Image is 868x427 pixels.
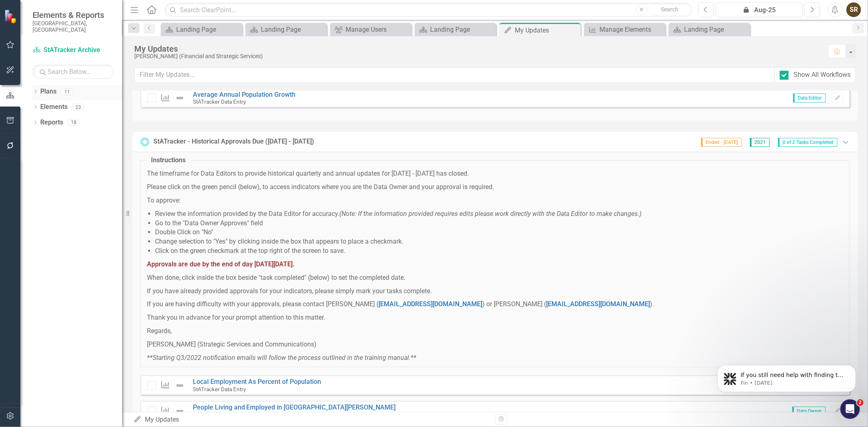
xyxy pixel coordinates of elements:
[134,44,820,53] div: My Updates
[133,415,489,425] div: My Updates
[586,24,663,35] a: Manage Elements
[147,260,295,268] span: Approvals are due by the end of day [DATE][DATE].
[134,68,775,83] input: Filter My Updates...
[846,2,861,17] button: SR
[33,65,114,79] input: Search Below...
[193,386,246,392] small: StATracker Data Entry
[33,20,114,33] small: [GEOGRAPHIC_DATA], [GEOGRAPHIC_DATA]
[147,169,843,179] p: The timeframe for Data Editors to provide historical quarterly and annual updates for [DATE] - [D...
[794,70,851,80] div: Show All Workflows
[67,119,80,126] div: 18
[378,300,482,308] a: [EMAIL_ADDRESS][DOMAIN_NAME]
[163,24,240,35] a: Landing Page
[61,88,74,95] div: 11
[193,403,396,411] a: People Living and Employed in [GEOGRAPHIC_DATA][PERSON_NAME]
[176,24,240,35] div: Landing Page
[599,24,663,35] div: Manage Elements
[147,313,843,322] p: Thank you in advance for your prompt attention to this matter.
[33,46,114,55] a: StATracker Archive
[134,53,820,59] div: [PERSON_NAME] (Financial and Strategic Services)
[750,138,770,147] span: 2021
[147,354,416,362] em: **Starting Q3/2022 notification emails will follow the process outlined in the training manual.**
[147,327,843,336] p: Regards,
[649,4,690,15] button: Search
[193,378,321,386] a: Local Employment As Percent of Population
[716,2,802,17] button: Aug-25
[147,340,843,349] p: [PERSON_NAME] (Strategic Services and Communications)
[684,24,748,35] div: Landing Page
[155,209,843,219] li: Review the information provided by the Data Editor for accuracy.
[147,300,843,309] p: If you are having difficulty with your approvals, please contact [PERSON_NAME] ( ) or [PERSON_NAM...
[40,87,57,96] a: Plans
[840,399,860,419] iframe: Intercom live chat
[155,246,843,256] li: Click on the green checkmark at the top right of the screen to save.
[147,183,843,192] p: Please click on the green pencil (below), to access indicators where you are the Data Owner and y...
[193,91,296,98] a: Average Annual Population Growth
[671,24,748,35] a: Landing Page
[430,24,494,35] div: Landing Page
[705,348,868,405] iframe: Intercom notifications message
[261,24,325,35] div: Landing Page
[33,10,114,20] span: Elements & Reports
[175,381,185,390] img: Not Defined
[792,407,826,416] span: Data Owner
[147,156,190,165] legend: Instructions
[193,412,246,418] small: StATracker Data Entry
[332,24,409,35] a: Manage Users
[857,399,864,406] span: 2
[546,300,650,308] a: [EMAIL_ADDRESS][DOMAIN_NAME]
[147,196,843,205] p: To approve:
[155,219,843,228] li: Go to the "Data Owner Approves" field
[515,25,579,35] div: My Updates
[793,94,826,102] span: Data Editor
[175,93,185,103] img: Not Defined
[40,118,63,127] a: Reports
[175,406,185,416] img: Not Defined
[155,237,843,246] li: Change selection to "Yes" by clicking inside the box that appears to place a checkmark.
[147,274,405,281] span: When done, click inside the box beside "task completed" (below) to set the completed date.
[155,228,843,237] li: Double Click on "No"
[165,3,692,17] input: Search ClearPoint...
[778,138,837,147] span: 0 of 2 Tasks Completed
[417,24,494,35] a: Landing Page
[40,102,68,112] a: Elements
[247,24,325,35] a: Landing Page
[719,5,800,15] div: Aug-25
[345,24,409,35] div: Manage Users
[72,104,85,111] div: 23
[147,287,843,296] p: If you have already provided approvals for your indicators, please simply mark your tasks complete.
[701,138,742,147] span: Ended - [DATE]
[661,6,678,13] span: Search
[339,210,641,218] em: (Note: If the information provided requires edits please work directly with the Data Editor to ma...
[153,137,314,146] div: StATracker - Historical Approvals Due ([DATE] - [DATE])
[4,9,18,24] img: ClearPoint Strategy
[193,98,246,105] small: StATracker Data Entry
